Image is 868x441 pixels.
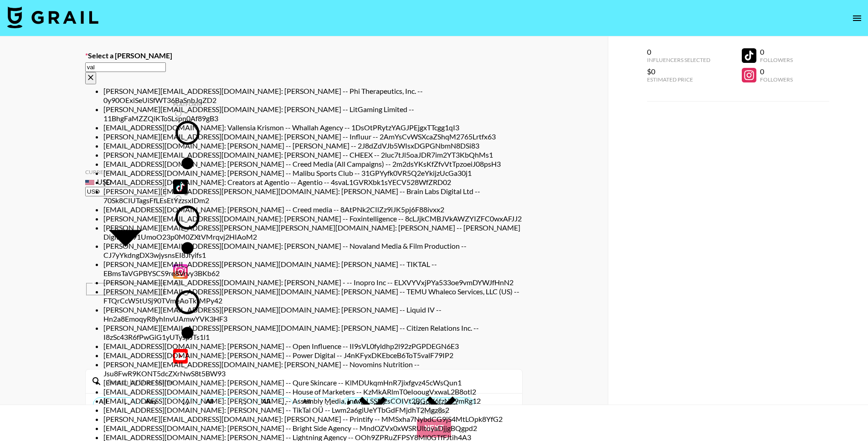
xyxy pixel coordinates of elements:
li: [PERSON_NAME][EMAIL_ADDRESS][PERSON_NAME][DOMAIN_NAME]: [PERSON_NAME] -- TEMU Whaleco Services, L... [103,287,523,305]
li: [PERSON_NAME][EMAIL_ADDRESS][PERSON_NAME][DOMAIN_NAME]: [PERSON_NAME] -- Citizen Relations Inc. -... [103,323,523,342]
div: Followers [760,76,793,83]
img: Grail Talent [7,6,98,28]
div: $0 [647,67,710,76]
li: [PERSON_NAME][EMAIL_ADDRESS][PERSON_NAME][PERSON_NAME][DOMAIN_NAME]: [PERSON_NAME] -- [PERSON_NAM... [103,223,523,241]
div: 0 [760,67,793,76]
li: [EMAIL_ADDRESS][DOMAIN_NAME]: [PERSON_NAME] -- Open Influence -- II9sVL0fyldhp2l92zPGPDEGN6E3 [103,342,523,351]
button: open drawer [848,9,866,27]
li: [EMAIL_ADDRESS][DOMAIN_NAME]: [PERSON_NAME] -- TikTal OÜ -- Lwm2a6giUeYTbGdFMjdhT2Mgz8s2 [103,405,523,415]
li: [PERSON_NAME][EMAIL_ADDRESS][DOMAIN_NAME]: [PERSON_NAME] -- Printify -- MMSxha7NybdCG9jS4MtLOpk8YfG2 [103,415,523,424]
li: [EMAIL_ADDRESS][DOMAIN_NAME]: [PERSON_NAME] -- Power Digital -- J4nKFyxDKEbceB6ToT5valF79IP2 [103,351,523,360]
div: Estimated Price [647,76,710,83]
label: Select a [PERSON_NAME] [85,51,523,60]
div: Influencers Selected [647,56,710,63]
li: [EMAIL_ADDRESS][DOMAIN_NAME]: [PERSON_NAME] -- Creed media -- 8AtPNk2CIlZz9iJK5pj6F88ivxx2 [103,205,523,214]
div: 0 [647,47,710,56]
li: [PERSON_NAME][EMAIL_ADDRESS][DOMAIN_NAME]: [PERSON_NAME] -- LitGaming Limited -- 11BhgFaMZZQiKToS... [103,105,523,123]
li: [PERSON_NAME][EMAIL_ADDRESS][PERSON_NAME][DOMAIN_NAME]: [PERSON_NAME] -- Liquid IV -- Hn2a8EmoqyR... [103,305,523,323]
li: [PERSON_NAME][EMAIL_ADDRESS][PERSON_NAME][DOMAIN_NAME]: [PERSON_NAME] -- Brain Labs Digital Ltd -... [103,187,523,205]
li: [EMAIL_ADDRESS][DOMAIN_NAME]: [PERSON_NAME] -- Bright Side Agency -- MndOZVx0xWSRUltoyaDjjgBQgpd2 [103,424,523,433]
li: [PERSON_NAME][EMAIL_ADDRESS][DOMAIN_NAME]: [PERSON_NAME] -- Influur -- 2AmYsCvWSXcaZShqM2765Lrtfx63 [103,132,523,141]
button: Clear [85,72,96,84]
li: [EMAIL_ADDRESS][DOMAIN_NAME]: [PERSON_NAME] -- House of Marketers -- KzMkARlmT0eIoougVxwaL2B8otl2 [103,387,523,396]
li: [EMAIL_ADDRESS][DOMAIN_NAME]: [PERSON_NAME] -- [PERSON_NAME] -- 2J8dZdVJb5WIsxDGPGNbmN8DSi83 [103,141,523,150]
li: [PERSON_NAME][EMAIL_ADDRESS][PERSON_NAME][DOMAIN_NAME]: [PERSON_NAME] -- TIKTAL -- EBmsTaVGPBYSCS... [103,260,523,278]
li: [EMAIL_ADDRESS][DOMAIN_NAME]: [PERSON_NAME] -- Malibu Sports Club -- 31GPYyfk0VR5Q2eYkijzUcGa30j1 [103,169,523,178]
li: [PERSON_NAME][EMAIL_ADDRESS][DOMAIN_NAME]: [PERSON_NAME] -- Novomins Nutrition -- Jsu8FwR9KONT5dc... [103,360,523,378]
li: [PERSON_NAME][EMAIL_ADDRESS][DOMAIN_NAME]: [PERSON_NAME] -- CHEEX -- 2luc7tJl5oaJDR7im2YT3KbQhMs1 [103,150,523,159]
li: [PERSON_NAME][EMAIL_ADDRESS][DOMAIN_NAME]: [PERSON_NAME] -- Phi Therapeutics, Inc. -- 0y90OExiSeU... [103,87,523,105]
div: 0 [760,47,793,56]
li: [PERSON_NAME][EMAIL_ADDRESS][DOMAIN_NAME]: [PERSON_NAME] - -- Inopro Inc -- ELXVYVxjPYa533oe9vmDY... [103,278,523,287]
li: [EMAIL_ADDRESS][DOMAIN_NAME]: Vallensia Krismon -- Whallah Agency -- 1DsOtPRytzYAGJPEjgxTTcgg1qI3 [103,123,523,132]
li: [EMAIL_ADDRESS][DOMAIN_NAME]: [PERSON_NAME] -- Assembly Media, Inc. -- LSSiT2sCOIVt2BG6V6fzNY9mRg12 [103,396,523,405]
li: [EMAIL_ADDRESS][DOMAIN_NAME]: Creators at Agentio -- Agentio -- 4svaL1GVRXbk1sYECV528WfZRD02 [103,178,523,187]
li: [EMAIL_ADDRESS][DOMAIN_NAME]: [PERSON_NAME] -- Qure Skincare -- KlMDUkqmHnR7jixfgvz45cWsQun1 [103,378,523,387]
div: Followers [760,56,793,63]
li: [PERSON_NAME][EMAIL_ADDRESS][DOMAIN_NAME]: [PERSON_NAME] -- Foxintelligence -- 8cLJjkCMBJVkAWZYIZ... [103,214,523,223]
li: [EMAIL_ADDRESS][DOMAIN_NAME]: [PERSON_NAME] -- Creed Media (All Campaigns) -- 2m2dsYKsKfZfvVtTpzo... [103,159,523,169]
li: [PERSON_NAME][EMAIL_ADDRESS][DOMAIN_NAME]: [PERSON_NAME] -- Novaland Media & Film Production -- C... [103,241,523,260]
